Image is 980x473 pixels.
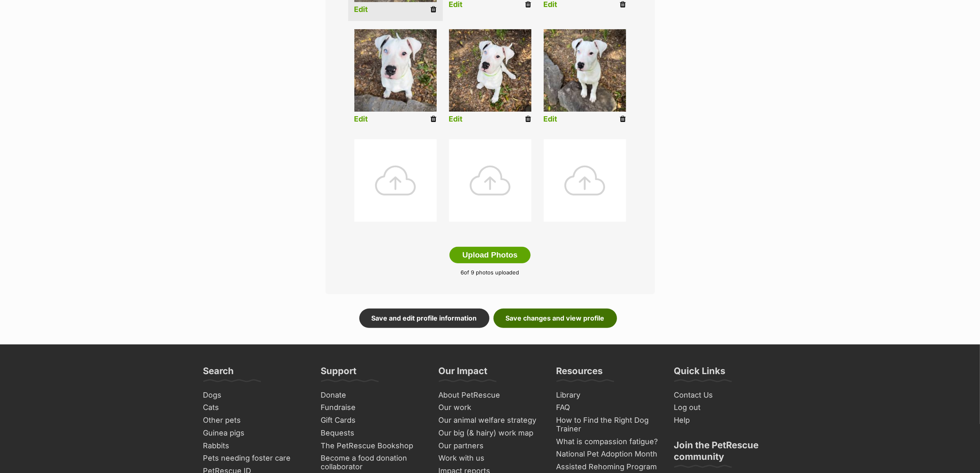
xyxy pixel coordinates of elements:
[674,365,726,382] h3: Quick Links
[435,414,545,427] a: Our animal welfare strategy
[318,389,427,402] a: Donate
[553,436,663,448] a: What is compassion fatigue?
[449,247,530,263] button: Upload Photos
[200,401,310,414] a: Cats
[493,309,617,328] a: Save changes and view profile
[200,452,310,465] a: Pets needing foster care
[338,269,642,277] p: of 9 photos uploaded
[321,365,357,382] h3: Support
[435,427,545,440] a: Our big (& hairy) work map
[200,440,310,452] a: Rabbits
[544,29,626,112] img: listing photo
[556,365,603,382] h3: Resources
[318,414,427,427] a: Gift Cards
[200,414,310,427] a: Other pets
[449,29,531,112] img: listing photo
[553,448,663,461] a: National Pet Adoption Month
[439,365,488,382] h3: Our Impact
[354,29,437,112] img: listing photo
[203,365,234,382] h3: Search
[435,440,545,452] a: Our partners
[435,452,545,465] a: Work with us
[553,389,663,402] a: Library
[671,389,780,402] a: Contact Us
[435,389,545,402] a: About PetRescue
[449,0,463,9] a: Edit
[354,5,368,14] a: Edit
[318,452,427,473] a: Become a food donation collaborator
[359,309,489,328] a: Save and edit profile information
[354,115,368,124] a: Edit
[461,269,464,276] span: 6
[671,401,780,414] a: Log out
[553,414,663,435] a: How to Find the Right Dog Trainer
[200,389,310,402] a: Dogs
[671,414,780,427] a: Help
[674,439,777,467] h3: Join the PetRescue community
[435,401,545,414] a: Our work
[318,427,427,440] a: Bequests
[200,427,310,440] a: Guinea pigs
[318,440,427,452] a: The PetRescue Bookshop
[544,115,558,124] a: Edit
[553,401,663,414] a: FAQ
[318,401,427,414] a: Fundraise
[544,0,558,9] a: Edit
[449,115,463,124] a: Edit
